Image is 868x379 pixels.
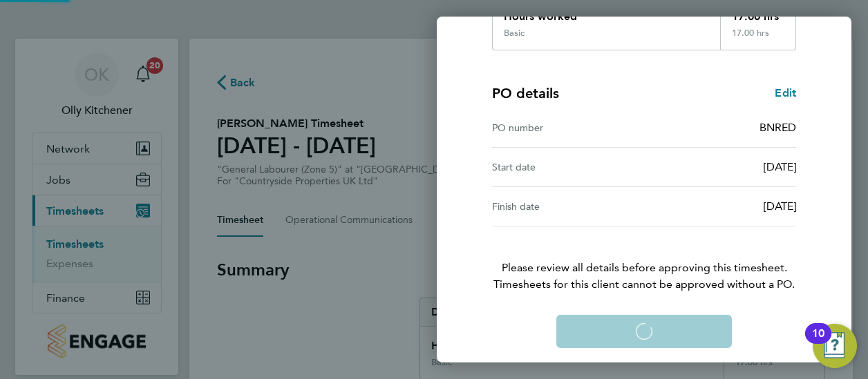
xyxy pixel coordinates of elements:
span: Edit [775,86,796,99]
div: 10 [812,333,824,351]
a: Edit [775,85,796,101]
p: Please review all details before approving this timesheet. [475,226,813,293]
div: 17.00 hrs [720,28,796,50]
span: BNRED [759,121,796,134]
div: Basic [504,28,525,39]
div: [DATE] [644,198,796,215]
div: Finish date [492,198,644,215]
button: Open Resource Center, 10 new notifications [813,324,857,368]
h4: PO details [492,84,559,103]
div: [DATE] [644,159,796,175]
span: Timesheets for this client cannot be approved without a PO. [475,276,813,293]
div: PO number [492,119,644,136]
div: Start date [492,159,644,175]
